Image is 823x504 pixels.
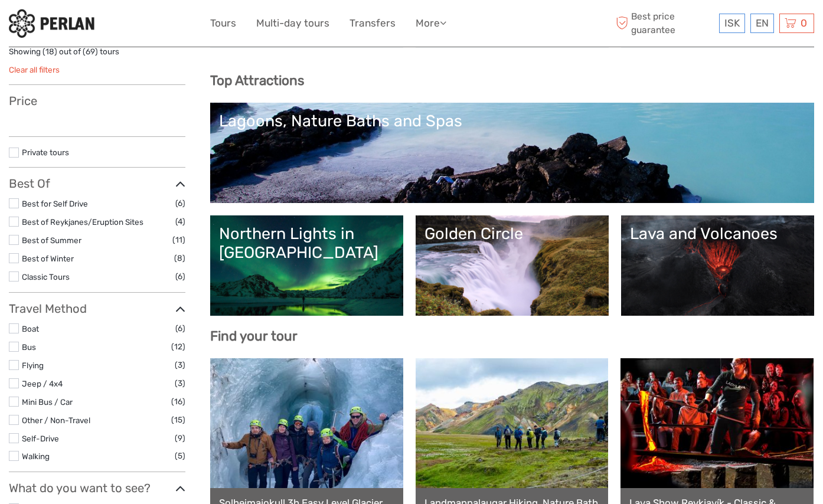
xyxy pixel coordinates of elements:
[22,254,74,263] a: Best of Winter
[799,17,809,29] span: 0
[174,251,185,265] span: (8)
[22,199,88,208] a: Best for Self Drive
[9,94,185,108] h3: Price
[22,217,143,227] a: Best of Reykjanes/Eruption Sites
[22,235,81,245] a: Best of Summer
[175,377,185,390] span: (3)
[630,224,805,243] div: Lava and Volcanoes
[171,395,185,408] span: (16)
[171,413,185,427] span: (15)
[22,397,73,407] a: Mini Bus / Car
[22,361,44,370] a: Flying
[9,302,185,316] h3: Travel Method
[256,15,329,32] a: Multi-day tours
[416,15,446,32] a: More
[613,10,716,36] span: Best price guarantee
[171,340,185,354] span: (12)
[219,224,394,263] div: Northern Lights in [GEOGRAPHIC_DATA]
[424,224,600,243] div: Golden Circle
[9,65,60,74] a: Clear all filters
[9,481,185,495] h3: What do you want to see?
[45,46,54,57] label: 18
[750,14,774,33] div: EN
[175,358,185,372] span: (3)
[210,73,304,89] b: Top Attractions
[172,233,185,247] span: (11)
[175,322,185,335] span: (6)
[424,224,600,307] a: Golden Circle
[210,328,298,344] b: Find your tour
[22,451,50,461] a: Walking
[22,434,59,443] a: Self-Drive
[22,342,36,352] a: Bus
[210,15,236,32] a: Tours
[175,449,185,463] span: (5)
[86,46,95,57] label: 69
[22,415,90,425] a: Other / Non-Travel
[22,148,69,157] a: Private tours
[630,224,805,307] a: Lava and Volcanoes
[219,224,394,307] a: Northern Lights in [GEOGRAPHIC_DATA]
[175,431,185,445] span: (9)
[22,272,70,282] a: Classic Tours
[175,215,185,228] span: (4)
[9,9,94,38] img: 288-6a22670a-0f57-43d8-a107-52fbc9b92f2c_logo_small.jpg
[9,46,185,64] div: Showing ( ) out of ( ) tours
[724,17,740,29] span: ISK
[175,197,185,210] span: (6)
[22,379,63,388] a: Jeep / 4x4
[219,112,805,194] a: Lagoons, Nature Baths and Spas
[350,15,396,32] a: Transfers
[175,270,185,283] span: (6)
[219,112,805,130] div: Lagoons, Nature Baths and Spas
[9,176,185,191] h3: Best Of
[22,324,39,333] a: Boat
